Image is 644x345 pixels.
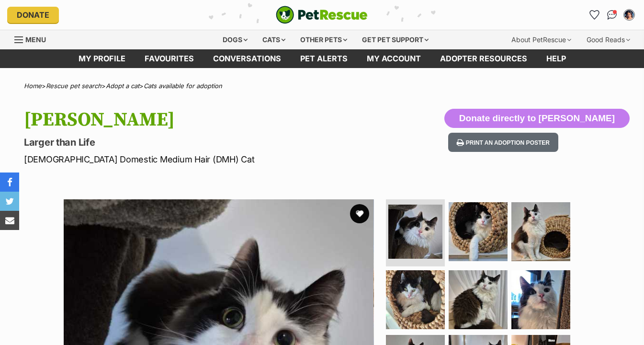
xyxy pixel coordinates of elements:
[24,153,393,166] p: [DEMOGRAPHIC_DATA] Domestic Medium Hair (DMH) Cat
[449,270,508,329] img: Photo of Collins
[203,49,291,68] a: conversations
[294,30,354,49] div: Other pets
[537,49,576,68] a: Help
[291,49,357,68] a: Pet alerts
[355,30,435,49] div: Get pet support
[448,133,558,152] button: Print an adoption poster
[106,82,139,90] a: Adopt a cat
[388,205,442,259] img: Photo of Collins
[256,30,292,49] div: Cats
[69,49,135,68] a: My profile
[357,49,430,68] a: My account
[587,7,637,23] ul: Account quick links
[386,270,445,329] img: Photo of Collins
[511,270,570,329] img: Photo of Collins
[25,35,46,44] span: Menu
[216,30,254,49] div: Dogs
[505,30,578,49] div: About PetRescue
[430,49,537,68] a: Adopter resources
[46,82,102,90] a: Rescue pet search
[7,7,59,23] a: Donate
[444,109,630,128] button: Donate directly to [PERSON_NAME]
[624,10,634,20] img: Vivienne Pham profile pic
[276,6,368,24] a: PetRescue
[604,7,620,23] a: Conversations
[24,136,393,149] p: Larger than Life
[144,82,222,90] a: Cats available for adoption
[621,7,637,23] button: My account
[14,30,53,47] a: Menu
[580,30,637,49] div: Good Reads
[276,6,368,24] img: logo-cat-932fe2b9b8326f06289b0f2fb663e598f794de774fb13d1741a6617ecf9a85b4.svg
[135,49,203,68] a: Favourites
[511,202,570,261] img: Photo of Collins
[350,204,369,223] button: favourite
[449,202,508,261] img: Photo of Collins
[587,7,602,23] a: Favourites
[607,10,617,20] img: chat-41dd97257d64d25036548639549fe6c8038ab92f7586957e7f3b1b290dea8141.svg
[24,82,42,90] a: Home
[24,109,393,131] h1: [PERSON_NAME]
